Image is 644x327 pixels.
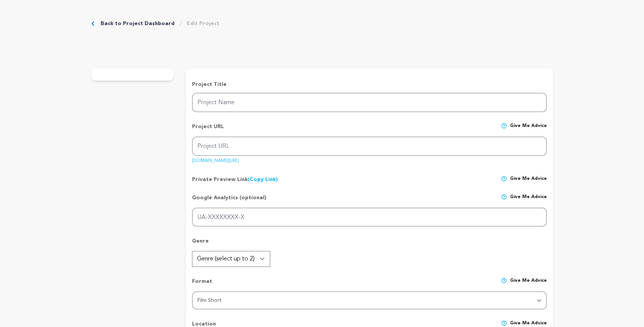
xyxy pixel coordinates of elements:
[510,176,547,183] span: Give me advice
[101,20,175,27] a: Back to Project Dashboard
[192,137,546,156] input: Project URL
[501,123,507,129] img: help-circle.svg
[510,194,547,208] span: Give me advice
[192,208,546,227] input: UA-XXXXXXXX-X
[501,194,507,200] img: help-circle.svg
[248,177,278,182] a: (Copy Link)
[192,81,546,88] p: Project Title
[510,123,547,137] span: Give me advice
[192,123,224,137] p: Project URL
[187,20,219,27] a: Edit Project
[192,194,266,208] p: Google Analytics (optional)
[192,176,278,183] p: Private Preview Link
[192,93,546,112] input: Project Name
[192,156,239,163] a: [DOMAIN_NAME][URL]
[91,20,219,27] div: Breadcrumb
[501,278,507,284] img: help-circle.svg
[510,278,547,291] span: Give me advice
[192,237,546,251] p: Genre
[501,320,507,326] img: help-circle.svg
[501,176,507,182] img: help-circle.svg
[192,278,212,291] p: Format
